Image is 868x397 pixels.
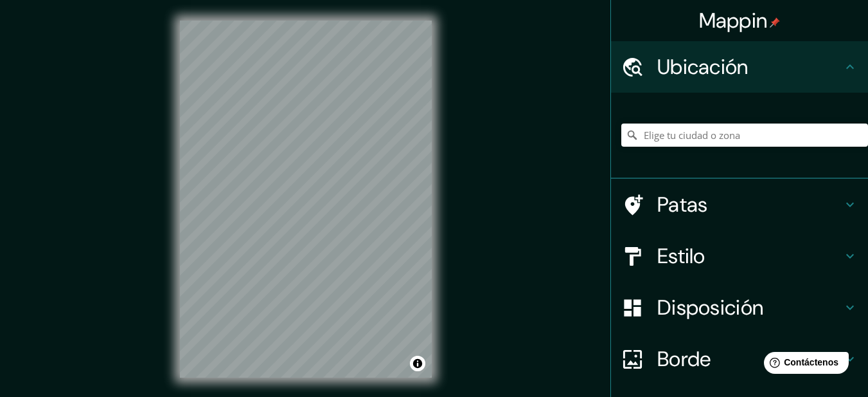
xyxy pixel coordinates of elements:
button: Activar o desactivar atribución [410,356,425,371]
font: Ubicación [657,53,748,80]
font: Disposición [657,294,763,321]
canvas: Mapa [180,21,432,378]
div: Patas [611,179,868,230]
font: Mappin [699,7,768,34]
font: Patas [657,191,708,218]
font: Borde [657,346,711,373]
input: Elige tu ciudad o zona [621,124,868,147]
div: Disposición [611,282,868,333]
img: pin-icon.png [770,17,780,28]
iframe: Lanzador de widgets de ayuda [754,347,854,383]
font: Estilo [657,243,705,270]
div: Borde [611,333,868,385]
div: Ubicación [611,41,868,93]
div: Estilo [611,230,868,282]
